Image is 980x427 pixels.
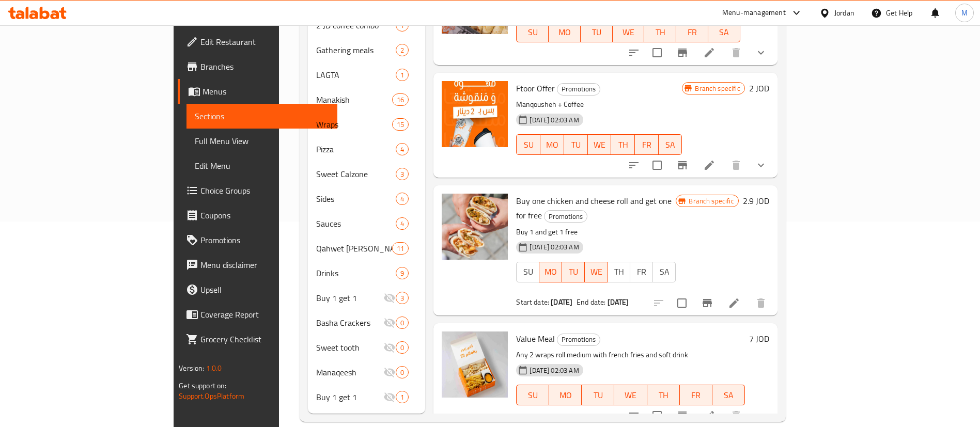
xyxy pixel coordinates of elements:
[755,46,767,59] svg: Show Choices
[712,385,745,405] button: SA
[557,83,600,95] span: Promotions
[179,379,226,392] span: Get support on:
[635,134,659,155] button: FR
[178,327,337,352] a: Grocery Checklist
[178,54,337,79] a: Branches
[834,7,854,19] div: Jordan
[308,385,425,409] div: Buy 1 get 11
[618,388,643,403] span: WE
[543,264,558,279] span: MO
[648,25,672,40] span: TH
[581,22,613,42] button: TU
[586,388,610,403] span: TU
[393,120,408,130] span: 15
[611,134,635,155] button: TH
[703,46,715,59] a: Edit menu item
[516,385,549,405] button: SU
[396,193,409,205] div: items
[691,84,744,93] span: Branch specific
[396,267,409,279] div: items
[588,134,612,155] button: WE
[442,331,508,398] img: Value Meal
[516,226,676,239] p: Buy 1 and get 1 free
[562,262,585,282] button: TU
[392,242,409,255] div: items
[743,194,769,208] h6: 2.9 JOD
[621,153,646,178] button: sort-choices
[755,159,767,171] svg: Show Choices
[568,137,584,152] span: TU
[396,69,409,81] div: items
[749,81,769,96] h6: 2 JOD
[178,178,337,203] a: Choice Groups
[308,360,425,385] div: Manaqeesh0
[521,264,535,279] span: SU
[308,286,425,310] div: Buy 1 get 13
[728,297,740,309] a: Edit menu item
[316,242,392,255] span: Qahwet [PERSON_NAME]
[708,22,740,42] button: SA
[308,87,425,112] div: Manakish16
[316,242,392,255] div: Qahwet al basha
[540,134,564,155] button: MO
[203,85,329,98] span: Menus
[316,44,396,56] div: Gathering meals
[200,259,329,271] span: Menu disclaimer
[316,69,396,81] div: LAGTA
[634,264,649,279] span: FR
[316,217,396,230] div: Sauces
[396,45,408,55] span: 2
[615,137,631,152] span: TH
[195,135,329,147] span: Full Menu View
[396,391,409,403] div: items
[577,295,605,309] span: End date:
[551,295,572,309] b: [DATE]
[316,118,392,131] span: Wraps
[308,137,425,162] div: Pizza4
[396,70,408,80] span: 1
[670,153,695,178] button: Branch-specific-item
[516,134,540,155] button: SU
[553,25,577,40] span: MO
[630,262,653,282] button: FR
[722,7,786,19] div: Menu-management
[393,95,408,105] span: 16
[516,295,549,309] span: Start date:
[646,42,668,64] span: Select to update
[749,40,773,65] button: show more
[316,317,383,329] span: Basha Crackers
[178,277,337,302] a: Upsell
[396,168,409,180] div: items
[308,236,425,261] div: Qahwet [PERSON_NAME]11
[195,160,329,172] span: Edit Menu
[178,302,337,327] a: Coverage Report
[717,388,741,403] span: SA
[178,252,337,277] a: Menu disclaimer
[383,366,396,378] svg: Inactive section
[612,264,627,279] span: TH
[200,234,329,246] span: Promotions
[566,264,581,279] span: TU
[671,292,693,314] span: Select to update
[521,388,545,403] span: SU
[316,267,396,279] div: Drinks
[703,159,715,171] a: Edit menu item
[557,334,600,346] div: Promotions
[749,291,773,315] button: delete
[178,29,337,54] a: Edit Restaurant
[396,341,409,354] div: items
[200,333,329,345] span: Grocery Checklist
[200,308,329,321] span: Coverage Report
[442,194,508,260] img: Buy one chicken and cheese roll and get one for free
[553,388,578,403] span: MO
[316,143,396,155] span: Pizza
[516,98,682,111] p: Manqousheh + Coffee
[316,292,383,304] span: Buy 1 get 1
[308,335,425,360] div: Sweet tooth0
[308,310,425,335] div: Basha Crackers0
[396,317,409,329] div: items
[695,291,720,315] button: Branch-specific-item
[316,193,396,205] div: Sides
[652,262,676,282] button: SA
[308,186,425,211] div: Sides4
